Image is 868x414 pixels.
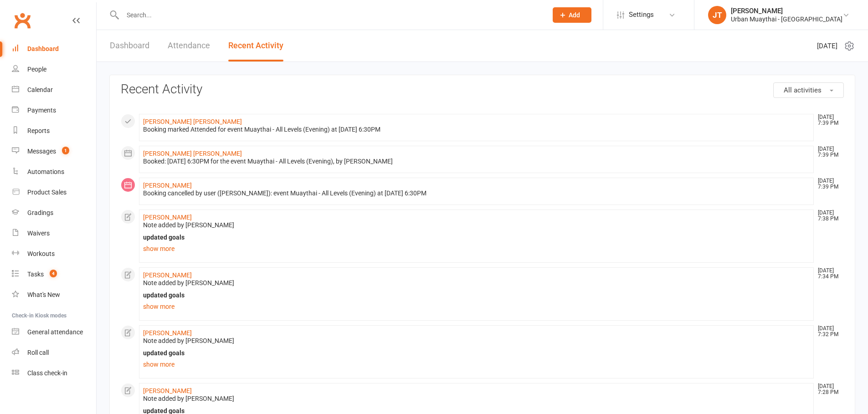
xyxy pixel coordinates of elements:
div: Automations [27,168,64,175]
time: [DATE] 7:39 PM [813,146,843,158]
time: [DATE] 7:28 PM [813,383,843,395]
div: Gradings [27,209,53,216]
a: Gradings [12,203,96,223]
div: JT [708,6,726,24]
div: Booking marked Attended for event Muaythai - All Levels (Evening) at [DATE] 6:30PM [143,126,810,133]
a: Dashboard [12,39,96,59]
div: Note added by [PERSON_NAME] [143,279,810,287]
div: Note added by [PERSON_NAME] [143,221,810,229]
a: Workouts [12,244,96,264]
div: Dashboard [27,45,59,52]
a: [PERSON_NAME] [143,387,192,394]
button: All activities [773,82,844,98]
div: Roll call [27,349,49,356]
a: Messages 1 [12,141,96,162]
div: What's New [27,291,60,298]
div: Reports [27,127,50,134]
div: Note added by [PERSON_NAME] [143,395,810,403]
a: Calendar [12,80,96,100]
span: Settings [629,5,654,25]
button: Add [553,7,591,23]
div: Class check-in [27,369,67,377]
a: Payments [12,100,96,121]
a: [PERSON_NAME] [PERSON_NAME] [143,118,242,125]
time: [DATE] 7:34 PM [813,268,843,280]
span: [DATE] [817,41,837,51]
div: Payments [27,107,56,114]
a: [PERSON_NAME] [143,182,192,189]
span: 4 [50,270,57,277]
div: Booking cancelled by user ([PERSON_NAME]): event Muaythai - All Levels (Evening) at [DATE] 6:30PM [143,189,810,197]
a: [PERSON_NAME] [143,214,192,221]
time: [DATE] 7:39 PM [813,114,843,126]
a: Reports [12,121,96,141]
span: All activities [784,86,822,94]
div: Tasks [27,271,44,278]
div: Calendar [27,86,53,93]
div: Note added by [PERSON_NAME] [143,337,810,345]
div: People [27,66,46,73]
span: Add [569,11,580,19]
a: Waivers [12,223,96,244]
a: Dashboard [110,30,149,61]
input: Search... [120,9,541,21]
a: [PERSON_NAME] [143,271,192,279]
a: Product Sales [12,182,96,203]
div: updated goals [143,349,810,357]
div: General attendance [27,328,83,336]
div: Urban Muaythai - [GEOGRAPHIC_DATA] [731,15,842,23]
a: show more [143,300,810,313]
div: updated goals [143,291,810,299]
a: show more [143,358,810,371]
div: Booked: [DATE] 6:30PM for the event Muaythai - All Levels (Evening), by [PERSON_NAME] [143,158,810,165]
div: Messages [27,148,56,155]
time: [DATE] 7:38 PM [813,210,843,222]
a: show more [143,242,810,255]
a: What's New [12,285,96,305]
a: Automations [12,162,96,182]
h3: Recent Activity [121,82,844,97]
div: Product Sales [27,189,67,196]
span: 1 [62,147,69,154]
time: [DATE] 7:39 PM [813,178,843,190]
a: Tasks 4 [12,264,96,285]
time: [DATE] 7:32 PM [813,326,843,337]
a: Clubworx [11,9,34,32]
a: Recent Activity [228,30,283,61]
a: [PERSON_NAME] [143,329,192,337]
a: Class kiosk mode [12,363,96,383]
a: Roll call [12,342,96,363]
a: [PERSON_NAME] [PERSON_NAME] [143,150,242,157]
a: People [12,59,96,80]
div: updated goals [143,234,810,241]
a: General attendance kiosk mode [12,322,96,342]
div: [PERSON_NAME] [731,7,842,15]
div: Waivers [27,230,50,237]
a: Attendance [168,30,210,61]
div: Workouts [27,250,55,257]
